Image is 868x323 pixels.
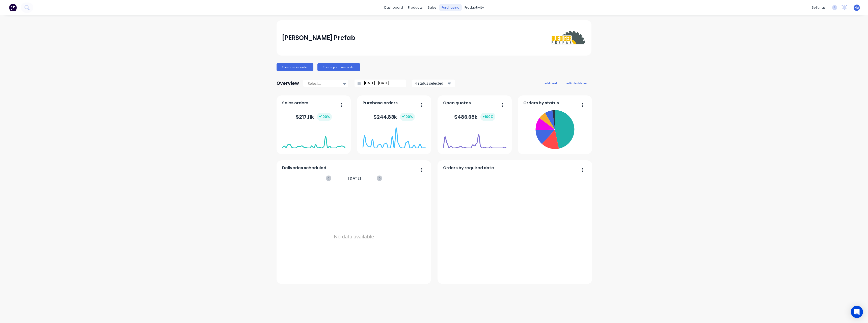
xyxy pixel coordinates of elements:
button: edit dashboard [563,80,591,86]
div: 4 status selected [415,81,447,86]
span: Orders by required date [443,165,494,171]
img: Factory [9,4,17,11]
div: Overview [277,78,299,88]
span: [DATE] [348,176,361,181]
a: dashboard [382,4,405,11]
div: No data available [282,188,426,286]
img: Ruediger Prefab [551,29,586,47]
div: $ 217.11k [296,113,332,121]
span: Orders by status [523,100,559,106]
div: [PERSON_NAME] Prefab [282,33,355,43]
div: + 100 % [480,113,495,121]
button: Create purchase order [317,63,360,71]
div: sales [425,4,439,11]
span: Open quotes [443,100,471,106]
button: add card [541,80,560,86]
div: productivity [462,4,486,11]
button: 4 status selected [412,80,455,87]
span: Purchase orders [363,100,398,106]
div: products [405,4,425,11]
div: $ 486.68k [454,113,495,121]
span: NW [854,5,859,10]
span: Sales orders [282,100,308,106]
div: settings [809,4,828,11]
div: + 100 % [400,113,415,121]
button: Create sales order [277,63,313,71]
div: $ 244.83k [373,113,415,121]
div: Open Intercom Messenger [851,306,863,318]
div: purchasing [439,4,462,11]
div: + 100 % [317,113,332,121]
